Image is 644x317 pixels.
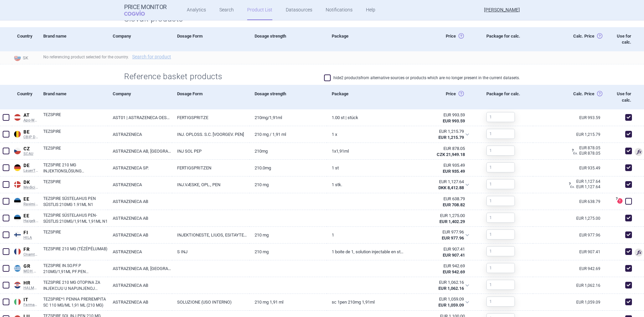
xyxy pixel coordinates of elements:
input: 1 [486,263,515,273]
span: Ex. [573,151,578,155]
div: Country [12,85,38,109]
span: IT [23,297,38,303]
a: 1 BOITE DE 1, SOLUTION INJECTABLE EN STYLO PRÉREMPLI [327,244,404,260]
div: Dosage strength [250,27,327,51]
strong: Price Monitor [124,4,167,10]
a: FERTIGSPRITZE [172,109,249,126]
div: EUR 878.05 [409,146,465,152]
div: EUR 1,059.09 [409,296,464,302]
a: 210 mg [250,244,327,260]
strong: EUR 993.59 [443,118,465,123]
div: Calc. Price [533,85,602,109]
div: Use for calc. [602,27,635,51]
a: S INJ [172,244,249,260]
div: EUR 1,059.09EUR 1,059.09 [404,294,473,311]
a: 210.0mg [250,160,327,176]
div: Package [327,85,404,109]
a: TEZSPIRE SÜSTELAHUS PEN SÜSTLIS 210MG 1.91ML N1 [43,196,108,208]
div: EUR 935.49 [409,162,465,168]
div: EUR 1,062.16EUR 1,062.16 [404,277,473,294]
a: EUR 1,275.00 [576,216,602,220]
strong: CZK 21,949.18 [437,152,465,157]
a: INJ SOL PEP [172,143,249,159]
div: EUR 907.41 [409,246,465,252]
a: FIFIHILA [12,228,38,240]
span: Farmadati [23,303,38,307]
a: ASTRAZENECA AB [108,227,172,243]
a: BEBECBIP DCI [12,128,38,140]
span: SK [12,53,38,62]
div: EUR 1,215.79 [409,128,464,135]
strong: EUR 1,062.16 [438,286,464,291]
div: Country [12,27,38,51]
a: EUR 993.59 [579,116,602,120]
a: TEZSPIRE [43,179,108,191]
input: 1 [486,112,515,122]
span: CBIP DCI [23,135,38,140]
a: EUR 1,062.16 [576,283,602,287]
span: EE [23,196,38,202]
a: 210 mg [250,227,327,243]
a: INJEKTIONESTE, LIUOS, ESITAYTETTY [PERSON_NAME] [172,227,249,243]
div: EUR 1,275.00 [409,213,465,219]
span: FI [23,230,38,236]
abbr: Ex-Factory bez DPH zo zdroja [409,146,465,158]
a: ASTRAZENECA [108,244,172,260]
a: SC 1PEN 210MG 1,91ML [327,294,404,310]
a: ASTRAZENECA AB [108,210,172,226]
div: Dosage Form [172,27,249,51]
a: TEZSPIRE [43,229,108,241]
div: Package for calc. [481,27,533,51]
a: ASTRAZENECA AB, [GEOGRAPHIC_DATA] [108,143,172,159]
div: Brand name [38,85,108,109]
abbr: Ex-Factory bez DPH zo zdroja [409,263,465,275]
strong: EUR 708.82 [443,202,465,207]
input: 1 [486,179,515,189]
abbr: Ex-Factory bez DPH zo zdroja [409,162,465,174]
a: DKDKMedicinpriser [12,178,38,190]
a: ASTRAZENECA AB [108,277,172,294]
abbr: Nájdená cena bez odpočtu prirážky distribútora [409,279,464,292]
a: ASTRAZENECA [108,126,172,143]
a: AST01 | ASTRAZENECA OESTERREICH [108,109,172,126]
input: 1 [486,229,515,240]
a: 210MG [250,143,327,159]
img: Belgium [14,131,21,138]
span: DK [23,179,38,186]
span: SCAU [23,152,38,156]
img: Estonia [14,215,21,221]
a: FERTIGSPRITZEN [172,160,249,176]
span: COGVIO [124,10,154,16]
a: EUR 1,059.09 [576,300,602,304]
input: 1 [486,246,515,256]
span: BE [23,129,38,135]
a: EEEERaviminfo [12,195,38,207]
a: ASTRAZENECA SP. [108,160,172,176]
span: HALMED PCL SUMMARY [23,286,38,290]
div: Brand name [38,27,108,51]
abbr: MZSR metodika bez stropu marže [409,196,465,208]
a: EUR 907.41 [579,250,602,254]
img: Czech Republic [14,148,21,154]
span: DE [23,163,38,169]
span: Used for calculation [635,249,643,257]
img: Greece [14,265,21,272]
h2: Reference basket products [124,71,228,82]
img: France [14,248,21,255]
span: Medicinpriser [23,185,38,190]
abbr: Nájdená cena bez odpočtu marže distribútora [409,179,464,191]
a: FRFRCnamts CIP [12,245,38,257]
img: Austria [14,114,21,121]
span: No referencing product selected for the country. [43,55,174,59]
abbr: Ex-Factory bez DPH zo zdroja [409,296,464,308]
a: HRHRHALMED PCL SUMMARY [12,279,38,290]
input: 1 [486,162,515,172]
label: hide 2 products from alternative sources or products which are no longer present in the current d... [324,74,520,81]
img: Denmark [14,181,21,188]
div: Dosage Form [172,85,249,109]
a: EUR 878.05 [573,146,602,150]
div: EUR 993.59 [409,112,465,118]
strong: EUR 935.49 [443,169,465,174]
abbr: MZSR metodika bez stropu marže [409,213,465,225]
div: Calc. Price [533,27,602,51]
